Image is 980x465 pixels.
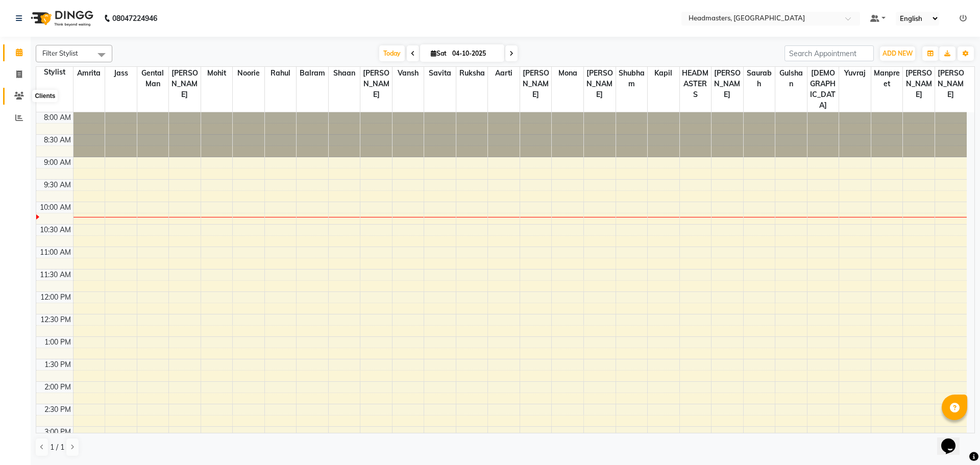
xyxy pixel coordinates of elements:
[42,427,73,437] div: 3:00 PM
[880,46,915,61] button: ADD NEW
[393,67,424,80] span: Vansh
[42,404,73,415] div: 2:30 PM
[112,4,157,33] b: 08047224946
[935,67,967,101] span: [PERSON_NAME]
[42,359,73,370] div: 1:30 PM
[169,67,201,101] span: [PERSON_NAME]
[488,67,520,80] span: Aarti
[233,67,264,80] span: Noorie
[775,67,807,90] span: Gulshan
[38,270,73,280] div: 11:30 AM
[42,180,73,190] div: 9:30 AM
[105,67,137,80] span: Jass
[265,67,297,80] span: Rahul
[38,225,73,235] div: 10:30 AM
[73,67,105,80] span: Amrita
[712,67,743,101] span: [PERSON_NAME]
[32,90,58,102] div: Clients
[871,67,903,90] span: Manpreet
[883,50,913,57] span: ADD NEW
[785,45,874,61] input: Search Appointment
[42,135,73,145] div: 8:30 AM
[201,67,233,80] span: Mohit
[552,67,583,80] span: Mona
[584,67,616,101] span: [PERSON_NAME]
[42,382,73,393] div: 2:00 PM
[50,442,64,453] span: 1 / 1
[839,67,871,80] span: Yuvraj
[26,4,96,33] img: logo
[744,67,775,90] span: Saurabh
[38,314,73,325] div: 12:30 PM
[449,46,500,61] input: 2025-10-04
[807,67,839,112] span: [DEMOGRAPHIC_DATA]
[360,67,392,101] span: [PERSON_NAME]
[648,67,679,80] span: Kapil
[379,45,405,61] span: Today
[680,67,712,101] span: HEADMASTERS
[424,67,456,80] span: Savita
[329,67,360,80] span: Shaan
[38,202,73,213] div: 10:00 AM
[297,67,328,80] span: Balram
[42,49,78,57] span: Filter Stylist
[428,50,449,57] span: Sat
[42,112,73,123] div: 8:00 AM
[38,292,73,303] div: 12:00 PM
[36,67,73,78] div: Stylist
[42,337,73,348] div: 1:00 PM
[456,67,488,80] span: Ruksha
[42,157,73,168] div: 9:00 AM
[137,67,169,90] span: Gental Man
[903,67,935,101] span: [PERSON_NAME]
[616,67,648,90] span: Shubham
[520,67,552,101] span: [PERSON_NAME]
[38,247,73,258] div: 11:00 AM
[937,424,970,455] iframe: chat widget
